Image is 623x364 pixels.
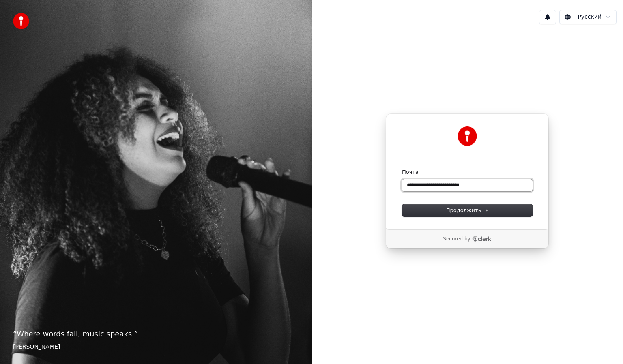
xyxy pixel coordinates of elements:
img: youka [13,13,29,29]
footer: [PERSON_NAME] [13,343,299,351]
span: Продолжить [446,207,489,214]
label: Почта [402,169,419,176]
img: Youka [458,126,477,146]
a: Clerk logo [472,236,492,242]
p: “ Where words fail, music speaks. ” [13,328,299,340]
button: Продолжить [402,204,533,216]
p: Secured by [443,236,470,242]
